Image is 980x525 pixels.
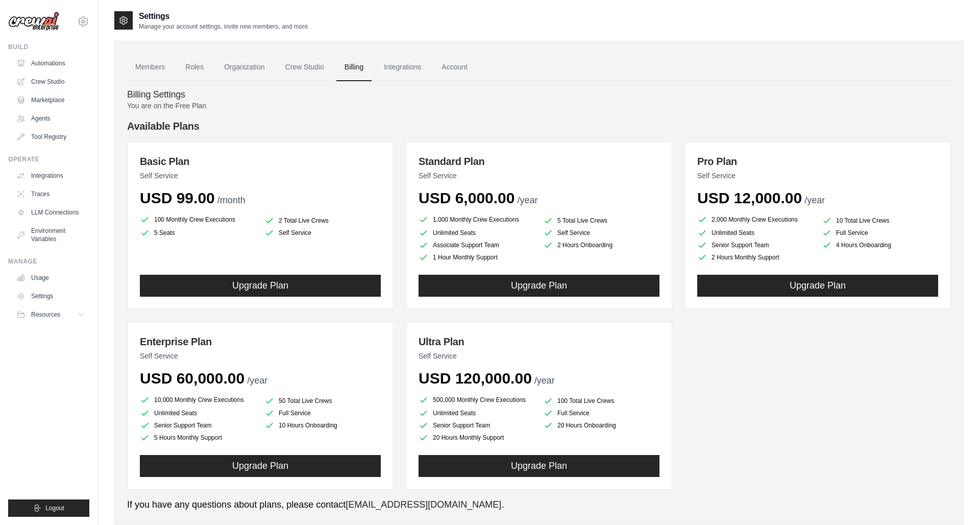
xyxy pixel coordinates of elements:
[127,54,173,81] a: Members
[419,189,514,206] span: USD 6,000.00
[12,288,89,304] a: Settings
[31,311,60,319] span: Resources
[140,433,256,443] li: 5 Hours Monthly Support
[419,394,535,406] li: 500,000 Monthly Crew Executions
[140,351,381,361] p: Self Service
[376,54,429,81] a: Integrations
[12,306,89,323] button: Resources
[140,171,381,181] p: Self Service
[697,275,938,297] button: Upgrade Plan
[277,54,332,81] a: Crew Studio
[264,396,381,406] li: 50 Total Live Crews
[346,499,501,510] a: [EMAIL_ADDRESS][DOMAIN_NAME]
[140,189,215,206] span: USD 99.00
[264,420,381,431] li: 10 Hours Onboarding
[12,92,89,108] a: Marketplace
[127,498,951,512] p: If you have any questions about plans, please contact .
[543,228,659,238] li: Self Service
[419,171,659,181] p: Self Service
[419,455,659,477] button: Upgrade Plan
[140,154,381,169] h3: Basic Plan
[127,89,951,101] h4: Billing Settings
[543,408,659,418] li: Full Service
[140,213,256,226] li: 100 Monthly Crew Executions
[8,12,59,31] img: Logo
[12,204,89,221] a: LLM Connections
[8,257,89,266] div: Manage
[419,433,535,443] li: 20 Hours Monthly Support
[264,408,381,418] li: Full Service
[419,213,535,226] li: 1,000 Monthly Crew Executions
[419,154,659,169] h3: Standard Plan
[140,370,244,387] span: USD 60,000.00
[264,216,381,226] li: 2 Total Live Crews
[140,335,381,349] h3: Enterprise Plan
[822,240,938,250] li: 4 Hours Onboarding
[697,240,814,250] li: Senior Support Team
[697,189,802,206] span: USD 12,000.00
[822,228,938,238] li: Full Service
[140,455,381,477] button: Upgrade Plan
[419,228,535,238] li: Unlimited Seats
[12,223,89,247] a: Environment Variables
[12,110,89,127] a: Agents
[336,54,372,81] a: Billing
[419,420,535,431] li: Senior Support Team
[543,396,659,406] li: 100 Total Live Crews
[419,351,659,361] p: Self Service
[543,216,659,226] li: 5 Total Live Crews
[419,252,535,262] li: 1 Hour Monthly Support
[217,195,246,205] span: /month
[419,240,535,250] li: Associate Support Team
[697,213,814,226] li: 2,000 Monthly Crew Executions
[697,228,814,238] li: Unlimited Seats
[12,270,89,286] a: Usage
[247,375,267,386] span: /year
[822,216,938,226] li: 10 Total Live Crews
[127,101,951,111] p: You are on the Free Plan
[697,154,938,169] h3: Pro Plan
[12,55,89,71] a: Automations
[140,275,381,297] button: Upgrade Plan
[264,228,381,238] li: Self Service
[12,129,89,145] a: Tool Registry
[419,408,535,418] li: Unlimited Seats
[140,394,256,406] li: 10,000 Monthly Crew Executions
[543,420,659,431] li: 20 Hours Onboarding
[697,171,938,181] p: Self Service
[12,186,89,202] a: Traces
[12,168,89,184] a: Integrations
[419,275,659,297] button: Upgrade Plan
[139,22,309,31] p: Manage your account settings, invite new members, and more.
[12,74,89,90] a: Crew Studio
[419,335,659,349] h3: Ultra Plan
[140,420,256,431] li: Senior Support Team
[127,119,951,133] h4: Available Plans
[140,228,256,238] li: 5 Seats
[543,240,659,250] li: 2 Hours Onboarding
[8,155,89,163] div: Operate
[517,195,537,205] span: /year
[8,499,89,517] button: Logout
[419,370,532,387] span: USD 120,000.00
[534,375,555,386] span: /year
[139,10,309,22] h2: Settings
[804,195,825,205] span: /year
[697,252,814,262] li: 2 Hours Monthly Support
[8,43,89,51] div: Build
[177,54,212,81] a: Roles
[140,408,256,418] li: Unlimited Seats
[433,54,476,81] a: Account
[216,54,273,81] a: Organization
[45,504,64,512] span: Logout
